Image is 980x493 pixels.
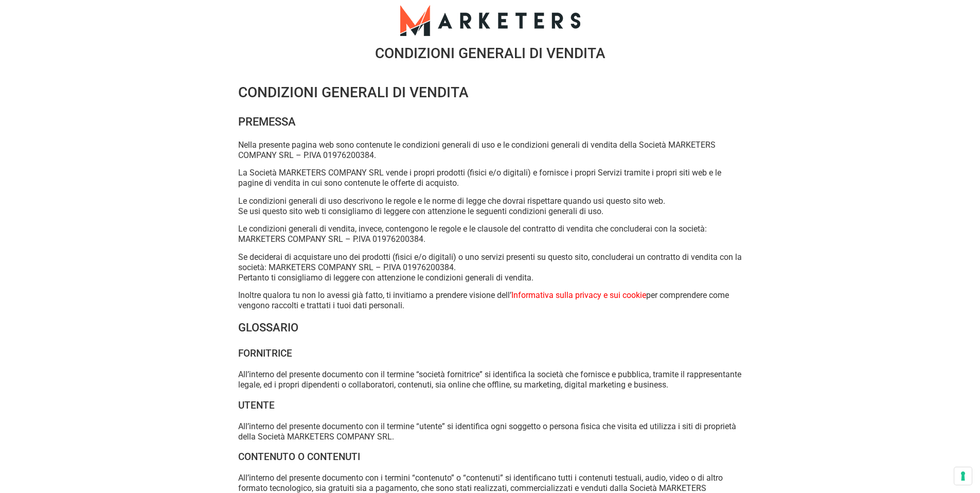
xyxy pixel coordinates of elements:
[238,81,742,104] h2: CONDIZIONI GENERALI DI VENDITA
[238,196,742,217] p: Le condizioni generali di uso descrivono le regole e le norme di legge che dovrai rispettare quan...
[238,318,742,338] h3: GLOSSARIO
[238,140,742,161] p: Nella presente pagina web sono contenute le condizioni generali di uso e le condizioni generali d...
[238,168,742,188] p: La Società MARKETERS COMPANY SRL vende i propri prodotti (fisici e/o digitali) e fornisce i propr...
[238,398,742,413] h4: UTENTE
[238,369,742,390] p: All’interno del presente documento con il termine “società fornitrice” si identifica la società c...
[238,346,742,361] h4: FORNITRICE
[238,449,742,465] h4: CONTENUTO O CONTENUTI
[238,421,742,442] p: All’interno del presente documento con il termine “utente” si identifica ogni soggetto o persona ...
[511,290,646,300] a: Informativa sulla privacy e sui cookie
[238,252,742,283] p: Se deciderai di acquistare uno dei prodotti (fisici e/o digitali) o uno servizi presenti su quest...
[238,224,742,244] p: Le condizioni generali di vendita, invece, contengono le regole e le clausole del contratto di ve...
[238,112,742,132] h3: PREMESSA
[202,46,778,61] h2: CONDIZIONI GENERALI DI VENDITA
[954,467,972,485] button: Le tue preferenze relative al consenso per le tecnologie di tracciamento
[238,290,742,311] p: Inoltre qualora tu non lo avessi già fatto, ti invitiamo a prendere visione dell’ per comprendere...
